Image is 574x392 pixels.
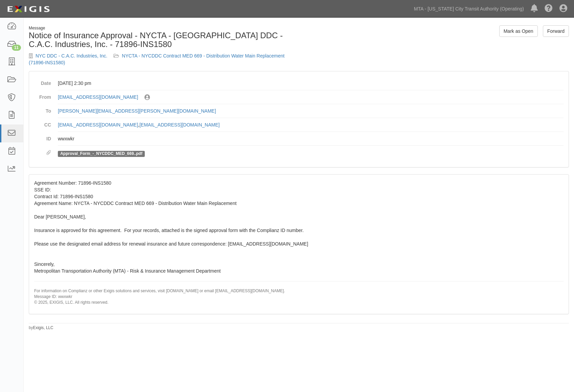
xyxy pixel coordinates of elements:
[34,180,564,305] span: Agreement Number: 71896-INS1580 SSE ID: Contract Id: 71896-INS1580 Agreement Name: NYCTA - NYCDDC...
[29,53,284,65] a: NYCTA - NYCDDC Contract MED 669 - Distribution Water Main Replacement (71896-INS1580)
[34,76,51,87] dt: Date
[29,31,294,49] h1: Notice of Insurance Approval - NYCTA - [GEOGRAPHIC_DATA] DDC - C.A.C. Industries, Inc. - 71896-IN...
[34,288,564,305] p: For information on Complianz or other Exigis solutions and services, visit [DOMAIN_NAME] or email...
[29,25,294,31] div: Message
[34,118,51,128] dt: CC
[58,76,564,90] dd: [DATE] 2:30 pm
[12,45,21,51] div: 11
[411,2,527,16] a: MTA - [US_STATE] City Transit Authority (Operating)
[29,325,53,331] small: by
[543,25,569,37] a: Forward
[33,325,53,330] a: Exigis, LLC
[139,122,220,128] a: [EMAIL_ADDRESS][DOMAIN_NAME]
[34,132,51,142] dt: ID
[60,151,142,156] a: Approval_Form_-_NYCDDC_MED_669..pdf
[34,104,51,114] dt: To
[58,132,564,146] dd: wwxwkr
[34,90,51,100] dt: From
[58,94,138,100] a: [EMAIL_ADDRESS][DOMAIN_NAME]
[58,122,138,128] a: [EMAIL_ADDRESS][DOMAIN_NAME]
[5,3,52,15] img: Logo
[58,108,216,114] a: [PERSON_NAME][EMAIL_ADDRESS][PERSON_NAME][DOMAIN_NAME]
[46,151,51,155] i: Attachments
[36,53,107,59] a: NYC DDC - C.A.C. Industries, Inc.
[499,25,538,37] a: Mark as Open
[545,5,553,13] i: Help Center - Complianz
[144,95,150,100] i: Sent by Luppino, Maria (Consultant)
[58,118,564,132] dd: ,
